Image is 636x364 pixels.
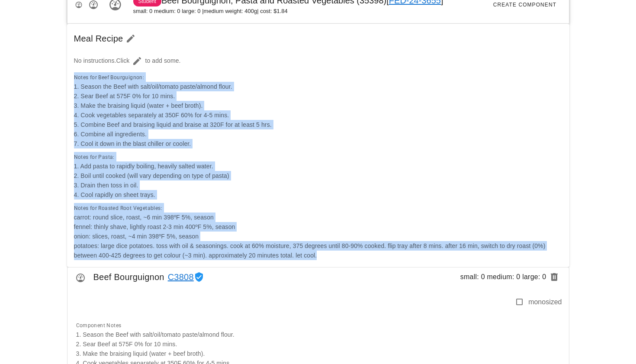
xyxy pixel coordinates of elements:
[67,267,569,292] div: Beef Bourguignon
[74,112,229,119] span: 4. Cook vegetables separately at 350F 60% for 4-5 mins.
[204,7,257,16] span: medium weight: 400g
[69,48,568,74] div: No instructions.
[74,154,115,160] span: Notes for Pasta:
[74,191,155,198] span: 4. Cool rapidly on sheet trays.
[164,270,194,284] a: C3808
[74,131,147,138] span: 6. Combine all ingredients.
[74,121,272,128] span: 5. Combine Beef and braising liquid and braise at 320F for at least 5 hrs.
[76,331,234,338] span: 1. Season the Beef with salt/oil/tomato paste/almond flour.
[74,74,145,81] span: Notes for Beef Bourguignon:
[74,214,214,221] span: carrot: round slice, roast, ~6 min 398ºF 5%, season
[528,298,562,306] label: monosized
[74,233,199,240] span: onion: slices, roast, ~4 min 398ºF 5%, season
[74,140,191,147] span: 7. Cool it down in the blast chiller or cooler.
[257,7,288,16] span: | cost: $1.84
[74,182,138,189] span: 3. Drain then toss in oil.
[74,163,213,170] span: 1. Add pasta to rapidly boiling, heavily salted water.
[116,57,181,64] span: Click to add some.
[493,2,556,8] span: Create Component
[133,7,204,16] span: small: 0 medium: 0 large: 0 |
[74,223,235,230] span: fennel: thinly shave, lightly roast 2-3 min 400ºF 5%, season
[76,350,205,357] span: 3. Make the braising liquid (water + beef broth).
[74,172,229,179] span: 2. Boil until cooked (will vary depending on type of pasta)
[74,205,163,211] span: Notes for Roasted Root Vegetables:
[76,341,177,348] span: 2. Sear Beef at 575F 0% for 10 mins.
[74,93,175,100] span: 2. Sear Beef at 575F 0% for 10 mins.
[76,322,122,329] span: Component Notes
[67,24,569,53] div: Meal Recipe
[74,102,203,109] span: 3. Make the braising liquid (water + beef broth).
[74,242,546,259] span: potatoes: large dice potatoes. toss with oil & seasonings. cook at 60% moisture, 375 degrees unti...
[74,83,232,90] span: 1. Season the Beef with salt/oil/tomato paste/almond flour.
[460,270,546,284] span: small: 0 medium: 0 large: 0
